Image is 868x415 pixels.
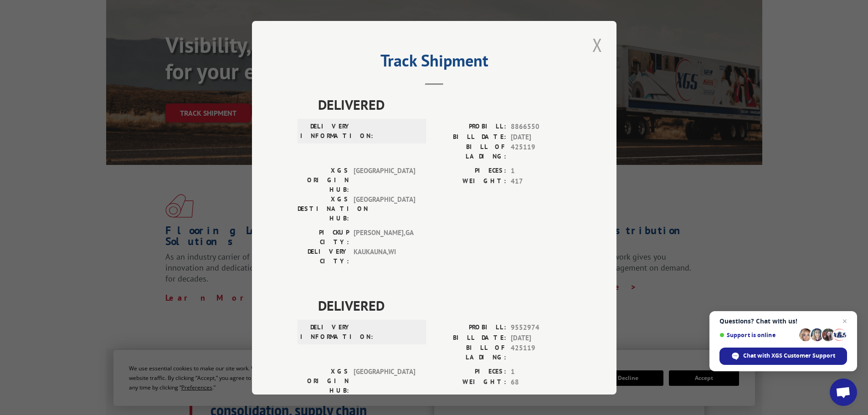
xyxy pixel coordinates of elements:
label: DELIVERY INFORMATION: [300,122,352,141]
h2: Track Shipment [298,54,571,72]
label: XGS DESTINATION HUB: [298,195,349,223]
span: 1 [511,367,571,377]
span: Support is online [719,332,796,338]
label: PIECES: [434,166,506,176]
span: 425119 [511,343,571,362]
span: 417 [511,176,571,186]
a: Open chat [830,379,857,406]
span: 8866550 [511,122,571,132]
label: BILL DATE: [434,333,506,343]
span: [GEOGRAPHIC_DATA] [354,367,415,395]
label: XGS ORIGIN HUB: [298,367,349,395]
label: PIECES: [434,367,506,377]
span: KAUKAUNA , WI [354,247,415,266]
label: PROBILL: [434,323,506,333]
span: 9552974 [511,323,571,333]
span: [DATE] [511,132,571,142]
span: Questions? Chat with us! [719,318,847,325]
span: 425119 [511,142,571,161]
label: BILL DATE: [434,132,506,142]
label: PICKUP CITY: [298,228,349,247]
span: [GEOGRAPHIC_DATA] [354,195,415,223]
label: DELIVERY CITY: [298,247,349,266]
span: 68 [511,377,571,387]
label: WEIGHT: [434,377,506,387]
span: [DATE] [511,333,571,343]
label: BILL OF LADING: [434,142,506,161]
span: Chat with XGS Customer Support [743,352,835,360]
span: Chat with XGS Customer Support [719,348,847,365]
label: XGS ORIGIN HUB: [298,166,349,195]
label: DELIVERY INFORMATION: [300,323,352,342]
label: PROBILL: [434,122,506,132]
span: DELIVERED [318,295,571,316]
label: WEIGHT: [434,176,506,186]
span: DELIVERED [318,94,571,115]
button: Close modal [590,32,605,57]
span: 1 [511,166,571,176]
label: BILL OF LADING: [434,343,506,362]
span: [GEOGRAPHIC_DATA] [354,166,415,195]
span: [PERSON_NAME] , GA [354,228,415,247]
